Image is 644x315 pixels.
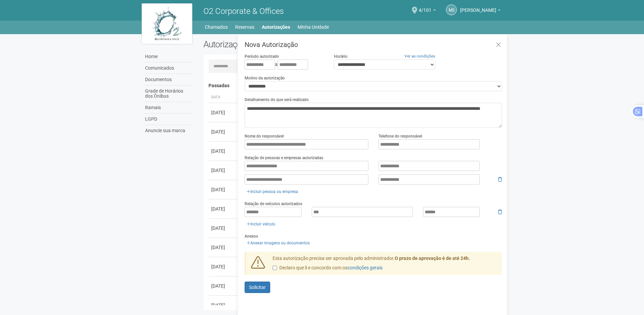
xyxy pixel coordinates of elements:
[446,4,457,15] a: MS
[143,86,193,102] a: Grade de Horários dos Ônibus
[143,63,193,74] a: Comunicados
[235,22,254,32] a: Reservas
[245,155,323,161] label: Relação de pessoas e empresas autorizadas
[245,220,277,228] a: Incluir veículo
[395,256,470,261] strong: O prazo de aprovação é de até 24h.
[143,74,193,86] a: Documentos
[379,133,422,139] label: Telefone do responsável
[404,54,435,58] a: Ver as condições
[211,148,236,154] div: [DATE]
[249,285,266,290] span: Solicitar
[211,244,236,251] div: [DATE]
[143,102,193,114] a: Ramais
[262,22,290,32] a: Autorizações
[498,210,502,214] i: Remover
[142,3,192,44] img: logo.jpg
[419,1,431,13] span: 4/101
[460,1,496,13] span: Mylena Santos
[211,263,236,270] div: [DATE]
[211,128,236,135] div: [DATE]
[498,177,502,182] i: Remover
[208,92,239,103] th: Data
[245,239,312,247] a: Anexar imagens ou documentos
[205,22,228,32] a: Chamados
[211,186,236,193] div: [DATE]
[143,125,193,136] a: Anuncie sua marca
[298,22,329,32] a: Minha Unidade
[245,41,502,48] h3: Nova Autorização
[245,133,284,139] label: Nome do responsável
[211,109,236,116] div: [DATE]
[460,8,501,14] a: [PERSON_NAME]
[203,6,284,16] span: O2 Corporate & Offices
[211,283,236,289] div: [DATE]
[273,265,383,271] label: Declaro que li e concordo com os
[273,266,277,270] input: Declaro que li e concordo com oscondições gerais
[211,225,236,232] div: [DATE]
[245,59,324,70] div: a
[347,265,383,270] a: condições gerais
[245,188,300,195] a: Incluir pessoa ou empresa
[245,201,302,207] label: Relação de veículos autorizados
[419,8,436,14] a: 4/101
[211,302,236,309] div: [DATE]
[203,39,348,49] h2: Autorizações
[208,83,498,88] h4: Passadas
[245,53,279,59] label: Período autorizado
[211,205,236,212] div: [DATE]
[211,167,236,174] div: [DATE]
[143,114,193,125] a: LGPD
[245,75,285,81] label: Motivo da autorização
[245,97,309,103] label: Detalhamento do que será realizado
[245,282,270,293] button: Solicitar
[143,51,193,63] a: Home
[334,53,347,59] label: Horário
[268,255,502,275] div: Esta autorização precisa ser aprovada pelo administrador.
[245,233,258,239] label: Anexos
